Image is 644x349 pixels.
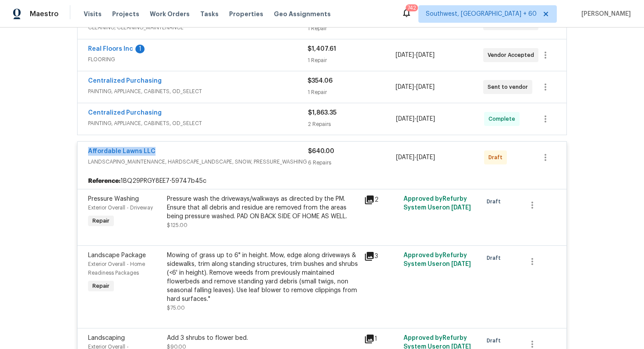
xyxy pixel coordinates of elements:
[30,10,59,18] span: Maestro
[88,78,162,84] a: Centralized Purchasing
[308,110,336,116] span: $1,863.35
[407,3,416,12] div: 742
[578,10,631,18] span: [PERSON_NAME]
[88,157,308,166] span: LANDSCAPING_MAINTENANCE, HARDSCAPE_LANDSCAPE, SNOW, PRESSURE_WASHING
[167,305,185,311] span: $75.00
[403,252,471,267] span: Approved by Refurby System User on
[364,195,398,205] div: 2
[88,46,133,52] a: Real Floors Inc
[451,261,471,267] span: [DATE]
[416,52,435,58] span: [DATE]
[88,110,162,116] a: Centralized Purchasing
[308,88,395,97] div: 1 Repair
[396,116,414,122] span: [DATE]
[308,56,395,65] div: 1 Repair
[426,10,537,18] span: Southwest, [GEOGRAPHIC_DATA] + 60
[364,334,398,344] div: 1
[403,196,471,211] span: Approved by Refurby System User on
[88,262,145,276] span: Exterior Overall - Home Readiness Packages
[417,116,435,122] span: [DATE]
[167,195,359,221] div: Pressure wash the driveways/walkways as directed by the PM. Ensure that all debris and residue ar...
[396,84,414,90] span: [DATE]
[84,10,102,18] span: Visits
[308,158,396,167] div: 6 Repairs
[88,23,308,32] span: CLEANING, CLEANING_MAINTENANCE
[200,11,219,17] span: Tasks
[308,24,395,33] div: 1 Repair
[396,52,414,58] span: [DATE]
[112,10,139,18] span: Projects
[396,51,435,59] span: -
[135,45,145,53] div: 1
[308,46,336,52] span: $1,407.61
[488,83,531,91] span: Sent to vendor
[308,148,334,154] span: $640.00
[417,154,435,161] span: [DATE]
[167,334,359,342] div: Add 3 shrubs to flower bed.
[396,83,435,91] span: -
[88,205,153,210] span: Exterior Overall - Driveway
[89,216,113,225] span: Repair
[308,78,333,84] span: $354.06
[167,251,359,304] div: Mowing of grass up to 6" in height. Mow, edge along driveways & sidewalks, trim along standing st...
[150,10,190,18] span: Work Orders
[229,10,263,18] span: Properties
[488,115,519,123] span: Complete
[88,119,308,128] span: PAINTING, APPLIANCE, CABINETS, OD_SELECT
[488,51,538,59] span: Vendor Accepted
[396,153,435,162] span: -
[364,251,398,262] div: 3
[308,120,396,129] div: 2 Repairs
[274,10,331,18] span: Geo Assignments
[487,197,504,206] span: Draft
[88,252,146,258] span: Landscape Package
[88,335,125,341] span: Landscaping
[88,148,156,154] a: Affordable Lawns LLC
[88,177,120,185] b: Reference:
[488,153,506,162] span: Draft
[396,115,435,123] span: -
[487,336,504,345] span: Draft
[167,223,188,228] span: $125.00
[78,173,566,189] div: 1BQ29PRGY8EE7-59747b45c
[88,196,139,202] span: Pressure Washing
[89,282,113,290] span: Repair
[451,205,471,211] span: [DATE]
[487,254,504,262] span: Draft
[396,154,414,161] span: [DATE]
[88,55,308,64] span: FLOORING
[416,84,435,90] span: [DATE]
[88,87,308,96] span: PAINTING, APPLIANCE, CABINETS, OD_SELECT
